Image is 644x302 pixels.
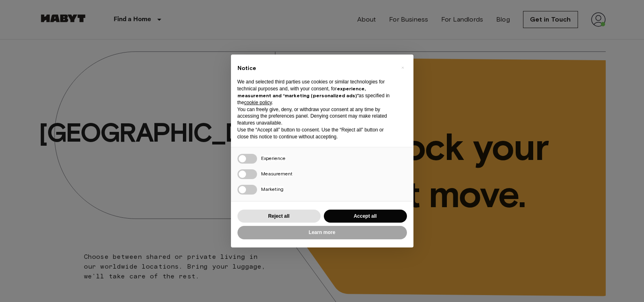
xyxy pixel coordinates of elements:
[237,85,366,98] strong: experience, measurement and “marketing (personalized ads)”
[237,79,394,106] p: We and selected third parties use cookies or similar technologies for technical purposes and, wit...
[401,63,404,72] span: ×
[237,210,321,223] button: Reject all
[261,155,286,161] span: Experience
[237,106,394,127] p: You can freely give, deny, or withdraw your consent at any time by accessing the preferences pane...
[237,226,407,239] button: Learn more
[324,210,407,223] button: Accept all
[396,61,409,74] button: Close this notice
[261,186,284,192] span: Marketing
[237,64,394,72] h2: Notice
[261,171,292,177] span: Measurement
[237,127,394,140] p: Use the “Accept all” button to consent. Use the “Reject all” button or close this notice to conti...
[244,100,272,105] a: cookie policy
